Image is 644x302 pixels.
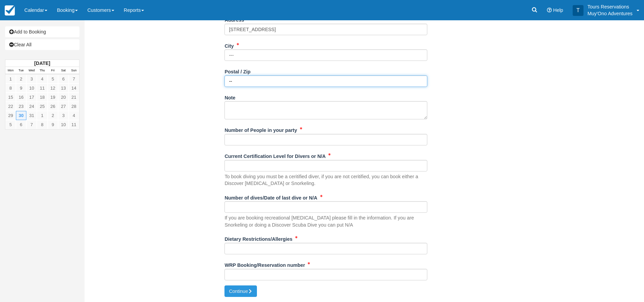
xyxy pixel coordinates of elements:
a: 10 [26,84,37,93]
a: 11 [37,84,47,93]
a: 10 [58,120,69,129]
p: Tours Reservations [588,3,633,10]
a: 15 [5,93,16,102]
a: 7 [26,120,37,129]
a: Add to Booking [5,26,79,37]
label: Number of People in your party [224,124,297,134]
a: 28 [69,102,79,111]
strong: [DATE] [34,61,50,66]
label: Number of dives/Date of last dive or N/A [224,192,317,202]
a: 5 [48,74,58,84]
p: To book diving you must be a ceritified diver, if you are not ceritified, you can book either a D... [224,173,427,187]
label: Note [224,92,235,101]
th: Sun [69,67,79,74]
th: Mon [5,67,16,74]
a: 18 [37,93,47,102]
th: Fri [48,67,58,74]
p: Muy'Ono Adventures [588,10,633,17]
div: T [573,5,583,16]
a: 6 [16,120,26,129]
a: 24 [26,102,37,111]
label: Dietary Restrictions/Allergies [224,233,292,243]
a: 13 [58,84,69,93]
label: City [224,40,234,50]
a: 1 [37,111,47,120]
label: Current Certification Level for Divers or N/A [224,150,326,160]
a: 8 [5,84,16,93]
th: Wed [26,67,37,74]
th: Sat [58,67,69,74]
th: Tue [16,67,26,74]
span: Help [553,7,563,13]
a: 9 [16,84,26,93]
a: 11 [69,120,79,129]
a: 4 [37,74,47,84]
a: 2 [48,111,58,120]
a: 2 [16,74,26,84]
a: 19 [48,93,58,102]
a: 23 [16,102,26,111]
a: 16 [16,93,26,102]
a: 26 [48,102,58,111]
a: 21 [69,93,79,102]
button: Continue [224,285,257,297]
a: 22 [5,102,16,111]
label: WRP Booking/Reservation number [224,259,305,269]
i: Help [547,8,552,13]
label: Postal / Zip [224,66,251,75]
a: 12 [48,84,58,93]
a: 27 [58,102,69,111]
a: 4 [69,111,79,120]
th: Thu [37,67,47,74]
a: 3 [26,74,37,84]
img: checkfront-main-nav-mini-logo.png [5,5,15,16]
a: 6 [58,74,69,84]
p: If you are booking recreational [MEDICAL_DATA] please fill in the information. If you are Snorkel... [224,214,427,228]
a: 29 [5,111,16,120]
a: 9 [48,120,58,129]
a: 20 [58,93,69,102]
a: 14 [69,84,79,93]
a: 7 [69,74,79,84]
a: 17 [26,93,37,102]
a: 3 [58,111,69,120]
a: 5 [5,120,16,129]
a: 30 [16,111,26,120]
a: Clear All [5,39,79,50]
a: 1 [5,74,16,84]
a: 25 [37,102,47,111]
a: 8 [37,120,47,129]
a: 31 [26,111,37,120]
